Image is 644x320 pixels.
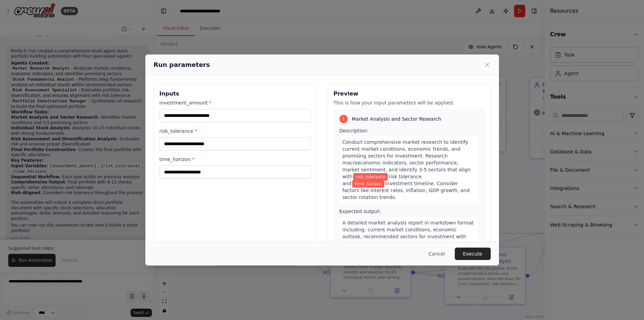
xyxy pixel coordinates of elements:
[343,220,474,260] span: A detailed market analysis report in markdown format including: current market conditions, econom...
[339,209,381,214] span: Expected output:
[339,115,348,123] div: 1
[343,181,470,200] span: investment timeline. Consider factors like interest rates, inflation, GDP growth, and sector rota...
[353,173,388,181] span: Variable: risk_tolerance
[352,180,385,188] span: Variable: time_horizon
[334,99,485,106] p: This is how your input parameters will be applied:
[339,128,368,133] span: Description:
[160,128,311,134] label: risk_tolerance
[160,156,311,163] label: time_horizon
[160,99,311,106] label: investment_amount
[352,116,441,122] span: Market Analysis and Sector Research
[334,90,485,98] h3: Preview
[343,174,422,186] span: risk tolerance and
[343,139,471,179] span: Conduct comprehensive market research to identify current market conditions, economic trends, and...
[160,90,311,98] h3: Inputs
[154,60,210,70] h2: Run parameters
[455,248,491,260] button: Execute
[423,248,450,260] button: Cancel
